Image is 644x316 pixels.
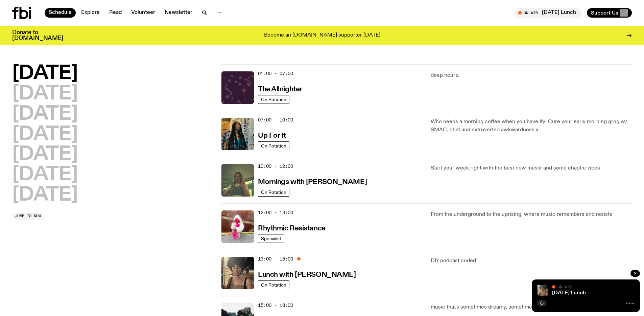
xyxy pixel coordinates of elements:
[258,271,356,278] h3: Lunch with [PERSON_NAME]
[261,143,286,148] span: On Rotation
[261,282,286,287] span: On Rotation
[258,95,289,104] a: On Rotation
[12,105,78,124] button: [DATE]
[431,118,632,134] p: Who needs a morning coffee when you have Ify! Cure your early morning grog w/ SMAC, chat and extr...
[258,188,289,197] a: On Rotation
[258,70,293,77] span: 01:00 - 07:00
[258,270,356,278] a: Lunch with [PERSON_NAME]
[552,290,586,296] a: [DATE] Lunch
[431,210,632,219] p: From the underground to the uprising, where music remembers and resists
[45,8,76,18] a: Schedule
[221,164,254,197] img: Jim Kretschmer in a really cute outfit with cute braids, standing on a train holding up a peace s...
[258,131,286,139] a: Up For It
[258,85,302,93] a: The Allnighter
[12,125,78,144] button: [DATE]
[261,189,286,195] span: On Rotation
[258,86,302,93] h3: The Allnighter
[591,10,618,16] span: Support Us
[127,8,159,18] a: Volunteer
[161,8,196,18] a: Newsletter
[12,30,63,41] h3: Donate to [DOMAIN_NAME]
[258,177,367,186] a: Mornings with [PERSON_NAME]
[264,32,380,39] p: Become an [DOMAIN_NAME] supporter [DATE]
[12,145,78,164] button: [DATE]
[431,257,632,265] p: DIY podcast coded
[587,8,632,18] button: Support Us
[557,285,572,289] span: On Air
[431,71,632,80] p: deep hours.
[221,118,254,150] img: Ify - a Brown Skin girl with black braided twists, looking up to the side with her tongue stickin...
[77,8,104,18] a: Explore
[221,210,254,243] img: Attu crouches on gravel in front of a brown wall. They are wearing a white fur coat with a hood, ...
[258,280,289,289] a: On Rotation
[258,163,293,170] span: 10:00 - 12:00
[261,97,286,102] span: On Rotation
[431,303,632,311] p: music that's sometimes dreamy, sometimes fast, but always good!
[12,165,78,184] button: [DATE]
[105,8,126,18] a: Read
[258,132,286,139] h3: Up For It
[258,141,289,150] a: On Rotation
[12,64,78,83] button: [DATE]
[258,224,326,232] a: Rhythmic Resistance
[12,186,78,205] button: [DATE]
[258,209,293,216] span: 12:00 - 13:00
[258,302,293,309] span: 15:00 - 18:00
[258,117,293,123] span: 07:00 - 10:00
[12,213,44,220] button: Jump to now
[431,164,632,172] p: Start your week right with the best new music and some chaotic vibes
[515,8,581,18] button: On Air[DATE] Lunch
[258,256,293,262] span: 13:00 - 15:00
[261,236,281,241] span: Specialist
[258,179,367,186] h3: Mornings with [PERSON_NAME]
[258,234,284,243] a: Specialist
[258,225,326,232] h3: Rhythmic Resistance
[12,85,78,104] button: [DATE]
[15,214,41,218] span: Jump to now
